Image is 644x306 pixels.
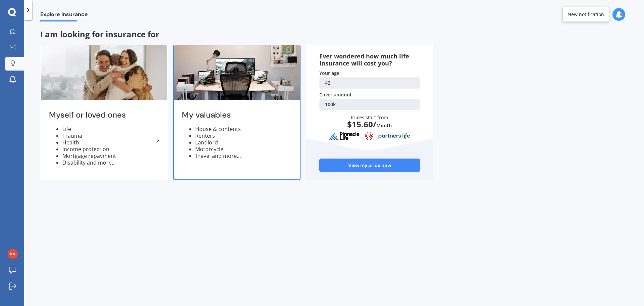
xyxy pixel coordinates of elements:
img: My valuables [174,45,300,100]
li: Life [62,126,154,132]
li: Income protection [62,146,154,152]
span: $ 15.60 / [347,119,376,130]
h2: My valuables [182,110,286,120]
li: Trauma [62,132,154,139]
h2: Myself or loved ones [49,110,154,120]
li: Disability and more... [62,159,154,166]
div: Prices start from [326,114,413,135]
span: Month [376,122,392,129]
img: Myself or loved ones [41,45,167,100]
div: Ever wondered how much life insurance will cost you? [319,53,420,67]
li: Motorcycle [195,146,286,152]
li: Landlord [195,139,286,146]
img: partnersLife [378,133,411,139]
img: aia [365,132,373,140]
img: pinnacle [329,132,360,140]
div: Your age [319,70,420,77]
a: View my price now [319,159,420,172]
img: be8c9680f5fca14b50aec25f6355b65b [8,249,18,259]
li: Health [62,139,154,146]
li: Travel and more... [195,152,286,159]
li: Mortgage repayment [62,152,154,159]
div: Cover amount [319,91,420,98]
a: 42 [319,77,420,89]
li: House & contents [195,126,286,132]
span: I am looking for insurance for [40,29,159,40]
li: Renters [195,132,286,139]
span: Explore insurance [40,11,88,20]
div: New notification [568,11,604,18]
a: 100k [319,99,420,110]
